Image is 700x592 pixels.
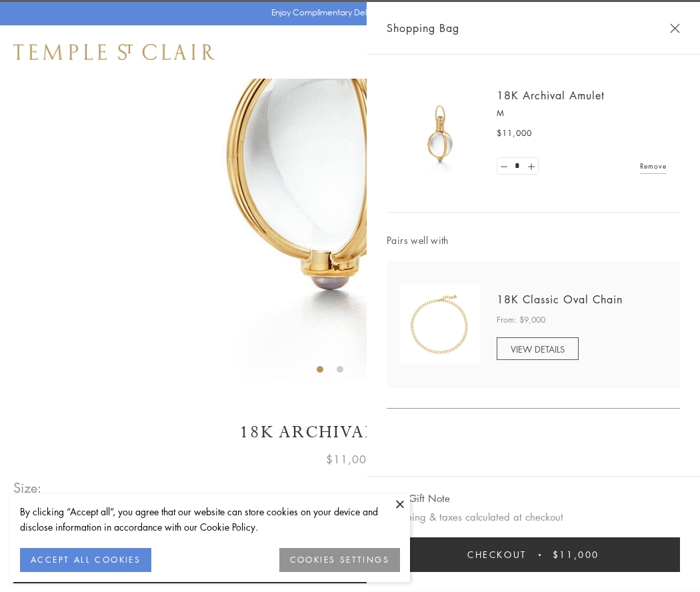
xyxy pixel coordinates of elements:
[387,537,680,572] button: Checkout $11,000
[387,490,450,507] button: Add Gift Note
[497,127,532,140] span: $11,000
[400,93,480,173] img: 18K Archival Amulet
[13,421,687,444] h1: 18K Archival Amulet
[640,159,667,173] a: Remove
[497,292,623,307] a: 18K Classic Oval Chain
[497,107,667,120] p: M
[20,548,151,572] button: ACCEPT ALL COOKIES
[271,6,423,19] p: Enjoy Complimentary Delivery & Returns
[497,158,511,175] a: Set quantity to 0
[497,337,579,360] a: VIEW DETAILS
[13,44,215,60] img: Temple St. Clair
[279,548,400,572] button: COOKIES SETTINGS
[387,19,459,37] span: Shopping Bag
[387,509,680,525] p: Shipping & taxes calculated at checkout
[387,233,680,248] span: Pairs well with
[497,88,605,103] a: 18K Archival Amulet
[13,477,43,499] span: Size:
[20,504,400,535] div: By clicking “Accept all”, you agree that our website can store cookies on your device and disclos...
[511,343,565,355] span: VIEW DETAILS
[400,285,480,365] img: N88865-OV18
[497,313,545,327] span: From: $9,000
[553,547,599,562] span: $11,000
[326,451,374,468] span: $11,000
[670,23,680,33] button: Close Shopping Bag
[524,158,537,175] a: Set quantity to 2
[467,547,527,562] span: Checkout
